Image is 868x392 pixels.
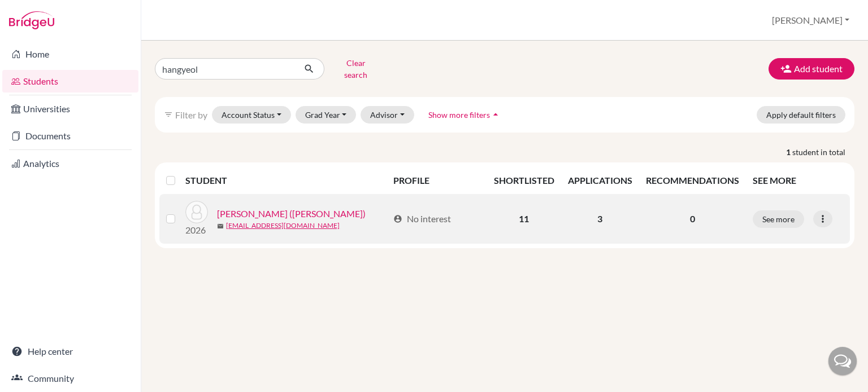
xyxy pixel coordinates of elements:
[393,212,451,226] div: No interest
[561,194,639,244] td: 3
[324,54,387,83] button: Clear search
[786,146,792,158] strong: 1
[361,106,414,124] button: Advisor
[487,167,561,194] th: SHORTLISTED
[217,223,224,230] span: mail
[746,167,850,194] th: SEE MORE
[387,167,487,194] th: PROFILE
[164,110,173,119] i: filter_list
[428,110,490,120] span: Show more filters
[2,152,138,175] a: Analytics
[185,223,208,237] p: 2026
[753,210,804,228] button: See more
[9,11,54,29] img: Bridge-U
[646,212,739,226] p: 0
[561,167,639,194] th: APPLICATIONS
[2,367,138,390] a: Community
[2,125,138,147] a: Documents
[212,106,291,124] button: Account Status
[393,214,402,223] span: account_circle
[2,43,138,65] a: Home
[175,109,207,120] span: Filter by
[639,167,746,194] th: RECOMMENDATIONS
[226,221,340,231] a: [EMAIL_ADDRESS][DOMAIN_NAME]
[487,194,561,244] td: 11
[2,98,138,120] a: Universities
[769,58,854,80] button: Add student
[767,10,854,31] button: [PERSON_NAME]
[217,207,366,221] a: [PERSON_NAME] ([PERSON_NAME])
[757,106,845,124] button: Apply default filters
[185,201,208,223] img: Kim, HanGyeol (Alex)
[185,167,387,194] th: STUDENT
[792,146,854,158] span: student in total
[490,109,501,120] i: arrow_drop_up
[419,106,511,124] button: Show more filtersarrow_drop_up
[25,8,49,18] span: Help
[2,70,138,93] a: Students
[155,58,295,80] input: Find student by name...
[2,340,138,363] a: Help center
[296,106,357,124] button: Grad Year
